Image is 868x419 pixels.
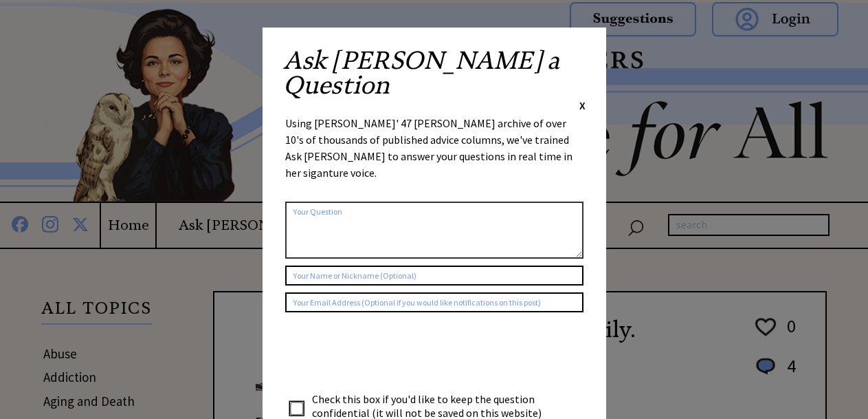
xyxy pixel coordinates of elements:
input: Your Name or Nickname (Optional) [285,266,583,286]
input: Your Email Address (Optional if you would like notifications on this post) [285,292,583,312]
iframe: reCAPTCHA [285,326,494,380]
h2: Ask [PERSON_NAME] a Question [283,48,586,98]
div: Using [PERSON_NAME]' 47 [PERSON_NAME] archive of over 10's of thousands of published advice colum... [285,115,583,195]
span: X [579,98,586,112]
